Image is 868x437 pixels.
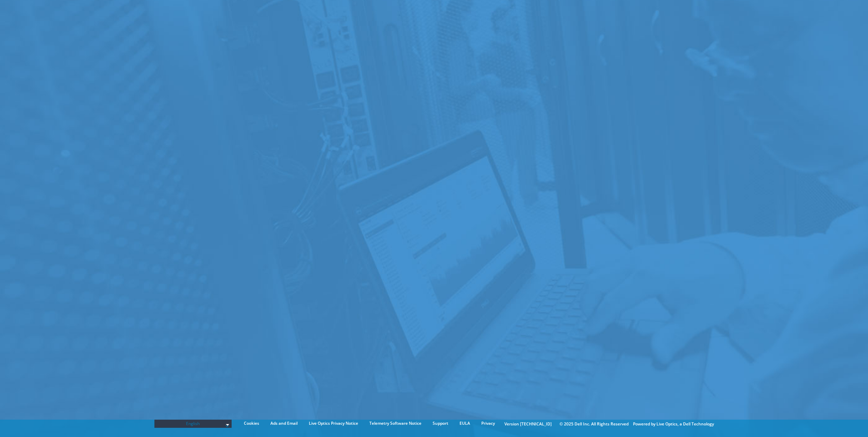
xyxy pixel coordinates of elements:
[556,420,632,428] li: © 2025 Dell Inc. All Rights Reserved
[304,420,363,427] a: Live Optics Privacy Notice
[501,420,555,428] li: Version [TECHNICAL_ID]
[454,420,475,427] a: EULA
[239,420,264,427] a: Cookies
[476,420,500,427] a: Privacy
[428,420,453,427] a: Support
[364,420,427,427] a: Telemetry Software Notice
[265,420,303,427] a: Ads and Email
[158,420,229,428] span: English
[633,420,714,428] li: Powered by Live Optics, a Dell Technology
